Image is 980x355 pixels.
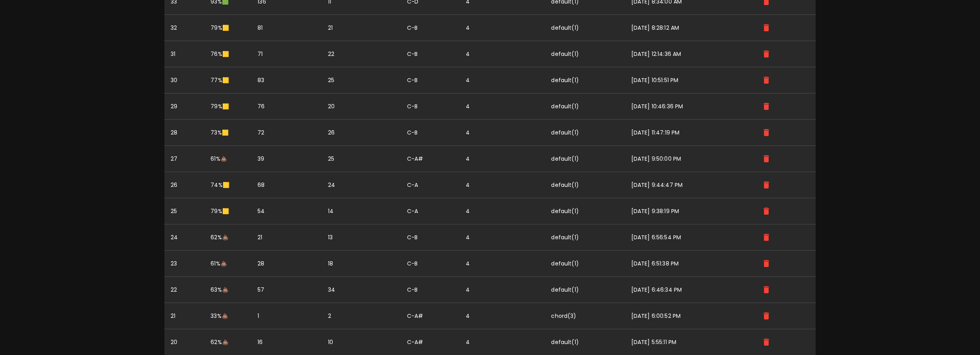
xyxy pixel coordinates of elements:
[625,224,753,251] td: [DATE] 6:56:54 PM
[204,172,251,198] td: 74 % 🟨
[545,93,625,120] td: default ( 1 )
[164,303,204,329] td: 21
[204,277,251,303] td: 63 % 💩
[251,277,321,303] td: 57
[401,67,460,93] td: C-B
[625,67,753,93] td: [DATE] 10:51:51 PM
[760,309,773,323] button: delete
[459,146,545,172] td: 4
[401,41,460,67] td: C-B
[545,303,625,329] td: chord ( 3 )
[459,67,545,93] td: 4
[459,120,545,146] td: 4
[204,120,251,146] td: 73 % 🟨
[251,146,321,172] td: 39
[322,93,401,120] td: 20
[401,198,460,224] td: C-A
[625,251,753,277] td: [DATE] 6:51:38 PM
[322,41,401,67] td: 22
[401,146,460,172] td: C-A#
[625,120,753,146] td: [DATE] 11:47:19 PM
[459,277,545,303] td: 4
[164,15,204,41] td: 32
[204,303,251,329] td: 33 % 💩
[760,21,773,34] button: delete
[204,198,251,224] td: 79 % 🟨
[204,146,251,172] td: 61 % 💩
[459,93,545,120] td: 4
[204,224,251,251] td: 62 % 💩
[545,120,625,146] td: default ( 1 )
[545,172,625,198] td: default ( 1 )
[760,283,773,296] button: delete
[251,224,321,251] td: 21
[251,41,321,67] td: 71
[545,15,625,41] td: default ( 1 )
[545,277,625,303] td: default ( 1 )
[401,15,460,41] td: C-B
[459,198,545,224] td: 4
[251,120,321,146] td: 72
[545,251,625,277] td: default ( 1 )
[760,178,773,192] button: delete
[760,335,773,349] button: delete
[625,277,753,303] td: [DATE] 6:46:34 PM
[251,172,321,198] td: 68
[251,93,321,120] td: 76
[401,224,460,251] td: C-B
[401,251,460,277] td: C-B
[322,198,401,224] td: 14
[545,198,625,224] td: default ( 1 )
[322,251,401,277] td: 18
[251,198,321,224] td: 54
[625,198,753,224] td: [DATE] 9:38:19 PM
[760,47,773,61] button: delete
[322,120,401,146] td: 26
[251,251,321,277] td: 28
[625,15,753,41] td: [DATE] 8:28:12 AM
[459,303,545,329] td: 4
[401,277,460,303] td: C-B
[760,257,773,270] button: delete
[545,224,625,251] td: default ( 1 )
[164,120,204,146] td: 28
[459,15,545,41] td: 4
[760,152,773,165] button: delete
[401,172,460,198] td: C-A
[204,67,251,93] td: 77 % 🟨
[401,303,460,329] td: C-A#
[760,204,773,218] button: delete
[204,93,251,120] td: 79 % 🟨
[164,93,204,120] td: 29
[322,224,401,251] td: 13
[164,146,204,172] td: 27
[401,120,460,146] td: C-B
[251,15,321,41] td: 81
[625,172,753,198] td: [DATE] 9:44:47 PM
[204,15,251,41] td: 79 % 🟨
[459,224,545,251] td: 4
[545,67,625,93] td: default ( 1 )
[164,224,204,251] td: 24
[459,251,545,277] td: 4
[164,198,204,224] td: 25
[251,303,321,329] td: 1
[204,41,251,67] td: 76 % 🟨
[251,67,321,93] td: 83
[401,93,460,120] td: C-B
[322,146,401,172] td: 25
[545,41,625,67] td: default ( 1 )
[164,67,204,93] td: 30
[625,41,753,67] td: [DATE] 12:14:36 AM
[760,74,773,87] button: delete
[322,303,401,329] td: 2
[459,172,545,198] td: 4
[625,93,753,120] td: [DATE] 10:46:36 PM
[322,172,401,198] td: 24
[625,303,753,329] td: [DATE] 6:00:52 PM
[164,41,204,67] td: 31
[322,15,401,41] td: 21
[164,251,204,277] td: 23
[164,277,204,303] td: 22
[322,277,401,303] td: 34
